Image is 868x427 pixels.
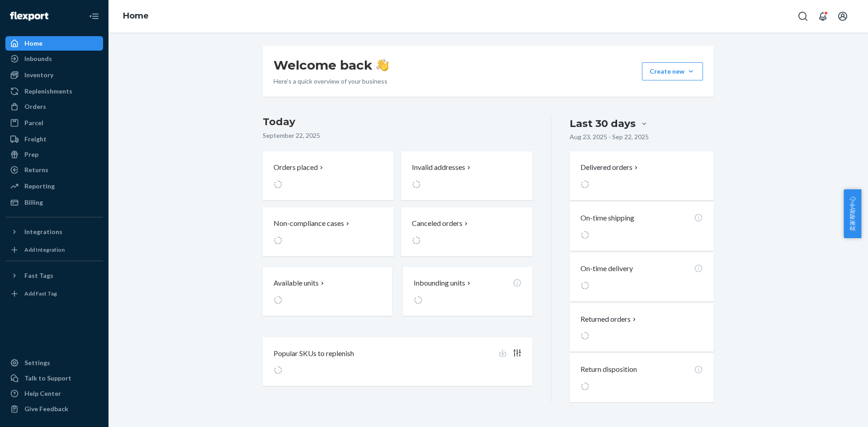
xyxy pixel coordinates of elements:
h1: Welcome back [274,57,389,73]
p: On-time shipping [580,213,634,223]
div: Orders [24,102,46,111]
button: Open Search Box [794,7,812,25]
a: Help Center [5,386,103,401]
a: Reporting [5,179,103,193]
p: Available units [274,278,319,288]
a: Add Fast Tag [5,286,103,301]
a: Billing [5,195,103,210]
div: Returns [24,165,48,174]
div: Give Feedback [24,404,68,413]
button: Inbounding units [403,267,532,316]
div: Last 30 days [570,117,636,131]
a: Parcel [5,116,103,130]
div: Billing [24,198,43,207]
a: Settings [5,356,103,370]
img: hand-wave emoji [376,59,389,71]
a: Orders [5,99,103,114]
div: Inventory [24,70,53,80]
button: Delivered orders [580,162,640,173]
p: Orders placed [274,162,318,173]
a: Replenishments [5,84,103,99]
div: Prep [24,150,38,159]
a: Returns [5,163,103,177]
p: Return disposition [580,364,637,375]
p: Popular SKUs to replenish [274,348,354,359]
div: Home [24,39,42,48]
p: Non-compliance cases [274,218,344,229]
a: Prep [5,147,103,162]
p: Canceled orders [412,218,462,229]
div: Add Fast Tag [24,290,57,297]
div: Add Integration [24,246,65,253]
button: Orders placed [263,151,394,200]
a: Home [123,11,149,21]
button: Open notifications [814,7,832,25]
p: Aug 23, 2025 - Sep 22, 2025 [570,132,649,141]
button: 卖家帮助中心 [844,189,861,238]
button: Available units [263,267,392,316]
div: Integrations [24,227,62,236]
div: Reporting [24,182,55,191]
div: Settings [24,358,50,367]
ol: breadcrumbs [116,3,156,29]
button: Open account menu [834,7,852,25]
button: Returned orders [580,314,638,324]
h3: Today [263,115,533,129]
a: Freight [5,132,103,146]
button: Canceled orders [401,207,532,256]
div: Freight [24,135,47,144]
a: Inbounds [5,52,103,66]
div: Talk to Support [24,374,71,383]
button: Create new [642,62,703,80]
div: Replenishments [24,87,72,96]
button: Fast Tags [5,268,103,283]
button: Non-compliance cases [263,207,394,256]
div: Help Center [24,389,61,398]
div: Fast Tags [24,271,53,280]
button: Invalid addresses [401,151,532,200]
a: Inventory [5,68,103,82]
button: Integrations [5,225,103,239]
p: Inbounding units [414,278,465,288]
a: Talk to Support [5,371,103,385]
p: Here’s a quick overview of your business [274,77,389,86]
a: Add Integration [5,243,103,257]
div: Parcel [24,118,43,127]
a: Home [5,36,103,51]
p: On-time delivery [580,263,633,274]
p: Invalid addresses [412,162,465,173]
div: Inbounds [24,54,52,63]
p: September 22, 2025 [263,131,533,140]
button: Give Feedback [5,402,103,416]
button: Close Navigation [85,7,103,25]
img: Flexport logo [10,12,48,21]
